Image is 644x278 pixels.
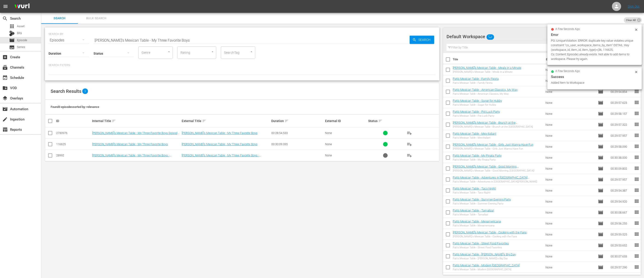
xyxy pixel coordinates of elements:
span: Episode [598,166,603,171]
a: [PERSON_NAME]'s Mexican Table - Brunch at the [GEOGRAPHIC_DATA] [453,121,517,128]
td: None [544,97,596,108]
td: 00:30:07.633 [609,251,634,262]
a: [PERSON_NAME]'s Mexican Table - My Three Favorite Boys - Duplicate [182,154,261,160]
span: Episode [598,89,603,94]
td: 00:29:54.920 [609,196,634,207]
td: None [544,64,596,75]
span: reorder [634,242,639,248]
span: Schedule [2,75,8,80]
div: Episodes [49,34,89,47]
span: reorder [634,187,639,193]
div: Duration [271,118,324,124]
span: VOD [2,85,8,91]
a: [PERSON_NAME]'s Mexican Table - My Three Favorite Boys [92,142,168,146]
span: menu [3,4,8,9]
img: ans4CAIJ8jUAAAAAAAAAAAAAAAAAAAAAAAAgQb4GAAAAAAAAAAAAAAAAAAAAAAAAJMjXAAAAAAAAAAAAAAAAAAAAAAAAgAT5G... [11,1,33,12]
span: sort [112,119,116,123]
span: Episode [598,111,603,116]
span: Episode [598,254,603,259]
span: Create [2,54,8,60]
td: 00:29:59.525 [609,229,634,240]
td: 00:29:53.652 [609,240,634,251]
div: External Title [182,118,270,124]
td: None [544,240,596,251]
span: a few seconds ago [555,27,580,31]
a: [PERSON_NAME]'s Mexican Table - My Three Favorite Boys - Duplicate [92,154,171,160]
td: None [544,218,596,229]
button: Open [167,50,171,54]
span: Episode [598,210,603,215]
span: Bits [17,31,22,35]
button: playlist_add [404,150,415,161]
td: None [544,141,596,152]
span: Reports [2,127,8,132]
div: Added Item to Workspace [551,80,633,85]
td: 00:29:56.255 [609,218,634,229]
span: reorder [634,220,639,226]
span: Episode [598,100,603,105]
a: [PERSON_NAME]'s Mexican Table - Girls Just Wanna Have Fun [453,143,533,146]
td: 00:29:57.957 [609,130,634,141]
div: None [325,142,367,146]
div: Error [551,32,638,37]
td: 00:29:58.090 [609,141,634,152]
button: Open [210,50,215,54]
div: None [325,154,367,157]
span: reorder [634,111,639,116]
a: Sign Out [628,5,640,8]
div: Pati's Mexican Table - Modern [GEOGRAPHIC_DATA] [453,268,520,271]
span: Episode [598,155,603,160]
div: None [325,131,367,135]
span: Episode [598,144,603,149]
td: 00:30:09.802 [609,163,634,174]
a: Pati's Mexican Table - Summer Evening Party [453,198,511,201]
a: [PERSON_NAME]'s Mexican Table - My Three Favorite Boys Episode 3 Xumo [92,131,179,138]
span: Episode [9,37,15,43]
div: Pati's Mexican Table - Adventures in [GEOGRAPHIC_DATA][PERSON_NAME] [453,180,542,183]
a: Pati's Mexican Table - [PERSON_NAME]'s Big Day [453,253,516,256]
td: 00:29:58.157 [609,108,634,119]
a: Pati's Mexican Table - American Classics, My Way [453,88,518,91]
span: Episode [598,199,603,204]
div: Pati's Mexican Table - Mex-Italian! [453,136,496,139]
a: Pati's Mexican Table - Mex-Italian! [453,132,496,135]
th: Ext. ID [543,53,595,66]
span: sort [285,119,289,123]
span: 3 [82,88,88,94]
span: reorder [634,166,639,171]
a: Pati's Mexican Table - My Pinata Party [453,154,501,157]
span: Search [417,36,434,44]
div: Pati's Mexican Table - Street Food Favorites [453,246,509,249]
td: 00:29:57.290 [609,262,634,273]
div: Pati's Mexican Table - Taco Night! [453,191,496,194]
span: Bulk Search [81,16,112,21]
button: playlist_add [404,139,415,150]
td: 00:29:57.623 [609,97,634,108]
a: [PERSON_NAME]'s Mexican Table - Cooking with the Fans [453,231,527,234]
div: Pati's Mexican Table - Mexamericana [453,224,501,227]
span: reorder [634,209,639,215]
td: None [544,262,596,273]
td: 00:29:57.322 [609,119,634,130]
div: Status [368,118,403,124]
div: Pati's Mexican Table - Family Fiesta [453,81,499,84]
td: 00:30:38.000 [609,152,634,163]
td: 00:29:54.854 [609,86,634,97]
div: Pati's Mexican Table - Pot Luck Party [453,114,500,117]
span: Series [9,45,15,50]
span: Overlays [2,96,8,101]
a: Pati's Mexican Table - Taco Night! [453,187,496,190]
span: Channels [2,65,8,70]
div: 28992 [56,154,91,157]
span: reorder [634,122,639,127]
div: [PERSON_NAME]'s Mexican Table - Meals in a Minute [453,70,521,73]
div: Pati's Mexican Table - Sugar for Hubby [453,103,502,106]
td: None [544,130,596,141]
div: [PERSON_NAME]'s Mexican Table - Brunch at the [GEOGRAPHIC_DATA] [453,125,542,128]
td: None [544,174,596,185]
td: None [544,185,596,196]
span: reorder [634,253,639,259]
span: create [2,117,8,122]
span: a few seconds ago [555,69,580,73]
p: Search Filters: [49,63,436,67]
